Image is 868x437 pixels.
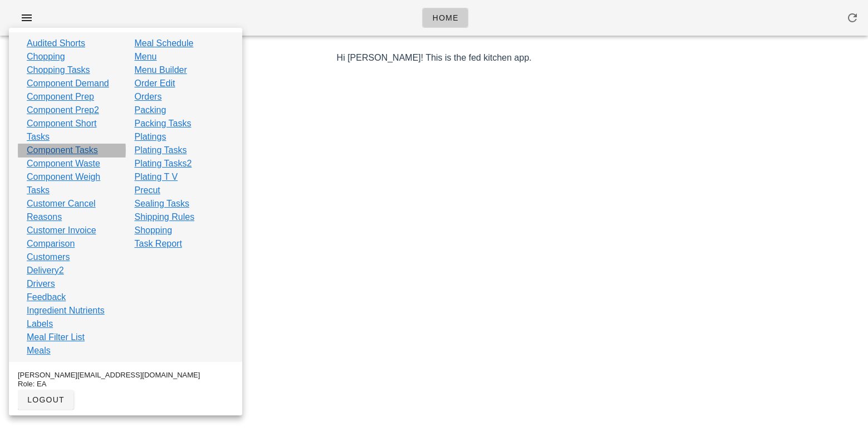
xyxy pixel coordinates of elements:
a: Component Waste [27,157,100,170]
a: Component Prep [27,90,94,104]
a: Menu [134,50,156,63]
a: Component Short Tasks [27,117,116,144]
a: Customers [27,251,70,264]
a: Shopping [134,224,172,237]
button: logout [18,390,73,410]
a: Plating T V [134,170,178,184]
a: Customer Cancel Reasons [27,197,116,224]
a: Component Prep2 [27,104,99,117]
a: Meal Schedule [134,37,193,50]
a: Ingredient Nutrients [27,304,105,317]
div: [PERSON_NAME][EMAIL_ADDRESS][DOMAIN_NAME] [18,371,233,380]
a: Feedback [27,291,66,304]
a: Precut [134,184,160,197]
a: Sealing Tasks [134,197,189,210]
a: Chopping Tasks [27,63,90,77]
div: Role: EA [18,380,233,389]
a: Shipping Rules [134,210,194,224]
a: Component Tasks [27,144,98,157]
a: Plating Tasks [134,144,187,157]
a: Plating Tasks2 [134,157,192,170]
a: Component Demand [27,77,109,90]
a: Labels [27,317,53,331]
span: logout [27,395,65,404]
a: Delivery2 [27,264,64,277]
a: Platings [134,130,166,144]
a: Audited Shorts [27,37,85,50]
a: Orders [134,90,161,104]
a: Home [422,8,468,28]
a: Task Report [134,237,182,251]
a: Menu Builder [134,63,187,77]
span: Home [431,13,458,22]
a: Chopping [27,50,65,63]
a: Meals [27,344,51,357]
a: Customer Invoice Comparison [27,224,116,251]
a: Order Edit [134,77,175,90]
a: Packing Tasks [134,117,191,130]
p: Hi [PERSON_NAME]! This is the fed kitchen app. [111,51,757,65]
a: Component Weigh Tasks [27,170,116,197]
a: Packing [134,104,166,117]
a: Meal Filter List [27,331,85,344]
a: Drivers [27,277,55,291]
